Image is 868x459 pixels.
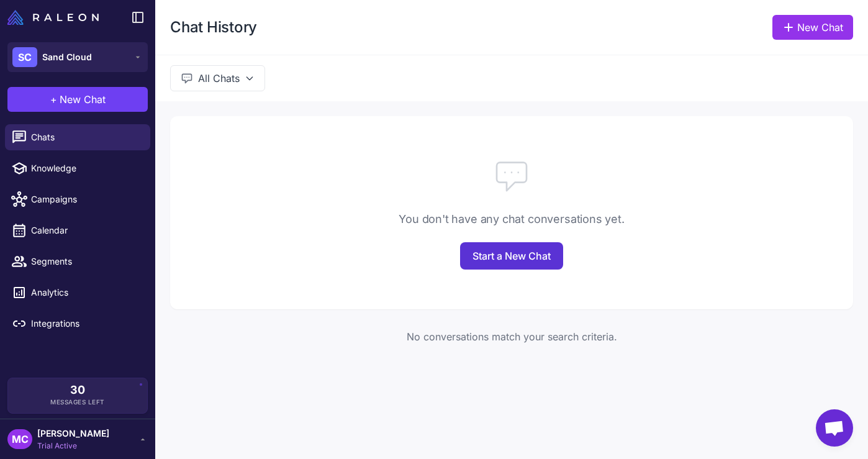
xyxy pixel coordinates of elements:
[5,186,150,212] a: Campaigns
[31,224,140,237] span: Calendar
[5,248,150,275] a: Segments
[31,193,140,206] span: Campaigns
[50,398,105,407] span: Messages Left
[50,92,57,107] span: +
[7,42,148,72] button: SCSand Cloud
[5,311,150,337] a: Integrations
[5,124,150,150] a: Chats
[31,130,140,144] span: Chats
[37,440,109,452] span: Trial Active
[5,279,150,306] a: Analytics
[31,317,140,330] span: Integrations
[170,65,265,91] button: All Chats
[31,255,140,268] span: Segments
[31,161,140,175] span: Knowledge
[12,47,37,67] div: SC
[7,87,148,112] button: +New Chat
[31,286,140,299] span: Analytics
[42,50,92,64] span: Sand Cloud
[170,329,853,344] div: No conversations match your search criteria.
[60,92,106,107] span: New Chat
[772,15,853,40] a: New Chat
[5,217,150,243] a: Calendar
[460,242,563,270] a: Start a New Chat
[5,155,150,181] a: Knowledge
[816,409,853,447] a: Open chat
[37,427,109,440] span: [PERSON_NAME]
[170,211,853,227] div: You don't have any chat conversations yet.
[170,17,257,37] h1: Chat History
[7,429,32,449] div: MC
[70,384,85,396] span: 30
[7,10,99,25] img: Raleon Logo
